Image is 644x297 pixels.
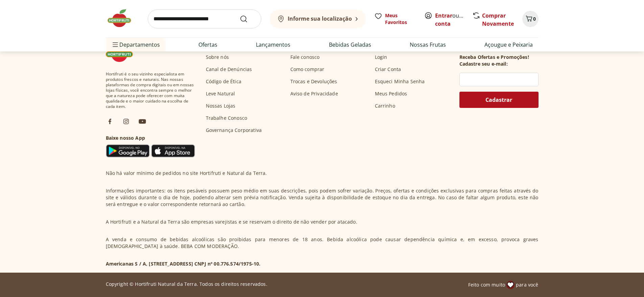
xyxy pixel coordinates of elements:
p: Não há valor mínimo de pedidos no site Hortifruti e Natural da Terra. [106,170,267,177]
a: Canal de Denúncias [206,66,252,73]
p: Informações importantes: os itens pesáveis possuem peso médio em suas descrições, pois podem sofr... [106,187,539,208]
h3: Receba Ofertas e Promoções! [459,54,529,61]
h3: Baixe nosso App [106,135,195,141]
button: Cadastrar [459,92,539,108]
b: Informe sua localização [288,15,352,22]
img: Hortifruti [106,42,140,62]
img: App Store Icon [151,144,195,158]
a: Login [375,54,387,61]
button: Carrinho [522,11,539,27]
a: Governança Corporativa [206,127,262,134]
span: Hortifruti é o seu vizinho especialista em produtos frescos e naturais. Nas nossas plataformas de... [106,71,195,109]
a: Trabalhe Conosco [206,115,247,121]
a: Ofertas [198,41,217,49]
a: Criar conta [435,12,472,27]
img: Hortifruti [106,8,140,28]
span: Departamentos [111,37,160,53]
a: Trocas e Devoluções [290,78,337,85]
a: Código de Ética [206,78,241,85]
a: Carrinho [375,102,395,109]
a: Leve Natural [206,90,235,97]
span: Feito com muito [468,281,505,288]
img: Google Play Icon [106,144,150,158]
span: Meus Favoritos [385,12,416,26]
a: Bebidas Geladas [329,41,371,49]
input: search [148,9,261,28]
a: Meus Favoritos [374,12,416,26]
p: Americanas S / A, [STREET_ADDRESS] CNPJ nº 00.776.574/1975-10. [106,260,261,267]
a: Lançamentos [256,41,290,49]
span: 0 [533,16,536,22]
button: Informe sua localização [269,9,366,28]
button: Menu [111,37,119,53]
button: Submit Search [240,15,256,23]
span: Cadastrar [485,97,512,102]
img: fb [106,117,114,125]
a: Entrar [435,12,452,19]
p: Copyright © Hortifruti Natural da Terra. Todos os direitos reservados. [106,281,267,288]
p: A venda e consumo de bebidas alcoólicas são proibidas para menores de 18 anos. Bebida alcoólica p... [106,236,539,250]
a: Aviso de Privacidade [290,90,338,97]
img: ytb [138,117,146,125]
span: ou [435,12,465,28]
a: Como comprar [290,66,325,73]
p: A Hortifruti e a Natural da Terra são empresas varejistas e se reservam o direito de não vender p... [106,219,357,225]
a: Meus Pedidos [375,90,407,97]
a: Açougue e Peixaria [484,41,533,49]
a: Fale conosco [290,54,320,61]
a: Esqueci Minha Senha [375,78,425,85]
span: para você [516,281,538,288]
a: Sobre nós [206,54,229,61]
a: Criar Conta [375,66,401,73]
img: ig [122,117,130,125]
a: Comprar Novamente [482,12,514,27]
a: Nossas Frutas [410,41,446,49]
h3: Cadastre seu e-mail: [459,61,508,67]
a: Nossas Lojas [206,102,236,109]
